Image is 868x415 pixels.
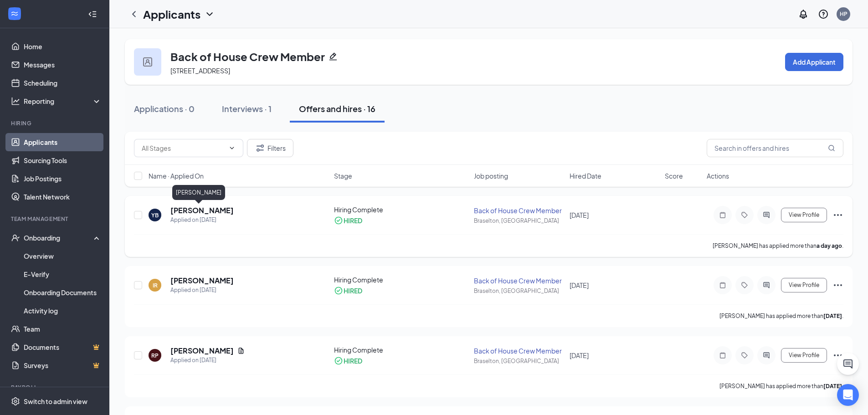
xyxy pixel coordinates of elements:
[761,211,772,219] svg: ActiveChat
[11,215,100,223] div: Team Management
[828,144,835,152] svg: MagnifyingGlass
[474,206,564,215] div: Back of House Crew Member
[837,353,859,375] button: ChatActive
[717,282,728,289] svg: Note
[170,215,234,225] div: Applied on [DATE]
[24,74,102,92] a: Scheduling
[170,205,234,215] h5: [PERSON_NAME]
[334,356,343,365] svg: CheckmarkCircle
[222,103,272,114] div: Interviews · 1
[24,133,102,151] a: Applicants
[172,185,225,200] div: [PERSON_NAME]
[739,211,750,219] svg: Tag
[24,283,102,302] a: Onboarding Documents
[334,345,469,354] div: Hiring Complete
[344,286,362,295] div: HIRED
[474,357,564,365] div: Braselton, [GEOGRAPHIC_DATA]
[11,119,100,127] div: Hiring
[474,346,564,355] div: Back of House Crew Member
[24,151,102,169] a: Sourcing Tools
[334,286,343,295] svg: CheckmarkCircle
[24,247,102,265] a: Overview
[24,97,102,106] div: Reporting
[151,352,159,359] div: RP
[128,9,139,20] svg: ChevronLeft
[149,171,204,180] span: Name · Applied On
[474,217,564,225] div: Braselton, [GEOGRAPHIC_DATA]
[204,9,215,20] svg: ChevronDown
[785,53,843,71] button: Add Applicant
[329,52,338,61] svg: Pencil
[707,171,729,180] span: Actions
[474,171,508,180] span: Job posting
[761,282,772,289] svg: ActiveChat
[781,278,827,292] button: View Profile
[143,6,200,22] h1: Applicants
[840,10,847,18] div: HP
[11,384,100,391] div: Payroll
[170,67,230,75] span: [STREET_ADDRESS]
[832,280,843,291] svg: Ellipses
[11,233,20,242] svg: UserCheck
[713,242,843,250] p: [PERSON_NAME] has applied more than .
[570,281,589,289] span: [DATE]
[818,9,829,20] svg: QuestionInfo
[237,347,245,354] svg: Document
[832,210,843,220] svg: Ellipses
[170,346,234,356] h5: [PERSON_NAME]
[570,211,589,219] span: [DATE]
[474,287,564,295] div: Braselton, [GEOGRAPHIC_DATA]
[344,356,362,365] div: HIRED
[24,56,102,74] a: Messages
[334,205,469,214] div: Hiring Complete
[707,139,843,157] input: Search in offers and hires
[24,302,102,320] a: Activity log
[719,312,843,320] p: [PERSON_NAME] has applied more than .
[24,233,94,242] div: Onboarding
[719,382,843,390] p: [PERSON_NAME] has applied more than .
[11,397,20,406] svg: Settings
[717,352,728,359] svg: Note
[817,242,842,249] b: a day ago
[151,211,159,219] div: YB
[739,282,750,289] svg: Tag
[170,356,245,365] div: Applied on [DATE]
[781,348,827,363] button: View Profile
[153,282,158,289] div: IR
[24,265,102,283] a: E-Verify
[24,169,102,188] a: Job Postings
[170,49,325,64] h3: Back of House Crew Member
[474,276,564,285] div: Back of House Crew Member
[761,352,772,359] svg: ActiveChat
[247,139,293,157] button: Filter Filters
[88,10,97,19] svg: Collapse
[344,216,362,225] div: HIRED
[255,143,266,154] svg: Filter
[170,276,234,286] h5: [PERSON_NAME]
[334,275,469,284] div: Hiring Complete
[24,397,87,406] div: Switch to admin view
[717,211,728,219] svg: Note
[143,57,152,67] img: user icon
[739,352,750,359] svg: Tag
[10,9,19,18] svg: WorkstreamLogo
[789,282,819,288] span: View Profile
[334,171,352,180] span: Stage
[798,9,809,20] svg: Notifications
[789,352,819,359] span: View Profile
[24,338,102,356] a: DocumentsCrown
[11,97,20,106] svg: Analysis
[823,383,842,389] b: [DATE]
[570,351,589,359] span: [DATE]
[665,171,683,180] span: Score
[24,356,102,374] a: SurveysCrown
[24,188,102,206] a: Talent Network
[832,350,843,361] svg: Ellipses
[299,103,375,114] div: Offers and hires · 16
[24,37,102,56] a: Home
[24,320,102,338] a: Team
[142,143,225,153] input: All Stages
[842,359,853,369] svg: ChatActive
[170,286,234,295] div: Applied on [DATE]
